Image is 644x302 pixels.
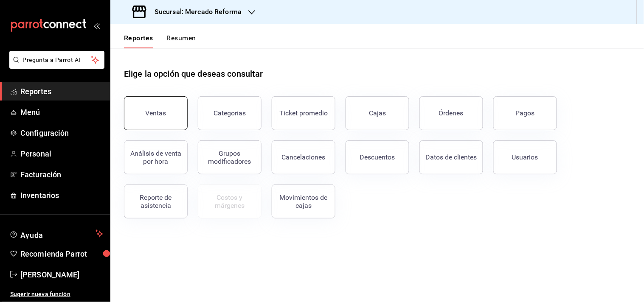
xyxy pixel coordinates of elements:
button: Categorías [198,96,262,130]
button: Reporte de asistencia [124,185,188,218]
span: Recomienda Parrot [20,248,103,260]
span: Sugerir nueva función [10,290,103,299]
button: Grupos modificadores [198,140,262,174]
button: Ventas [124,96,188,130]
span: Configuración [20,127,103,139]
button: Contrata inventarios para ver este reporte [198,185,262,218]
button: Reportes [124,34,153,48]
div: navigation tabs [124,34,196,48]
div: Categorías [214,109,246,117]
div: Descuentos [360,153,395,161]
div: Ticket promedio [279,109,328,117]
span: Facturación [20,169,103,180]
button: Movimientos de cajas [272,185,335,218]
div: Órdenes [439,109,464,117]
div: Análisis de venta por hora [129,149,182,165]
div: Movimientos de cajas [277,193,330,210]
div: Cajas [369,109,386,117]
span: [PERSON_NAME] [20,269,103,280]
div: Datos de clientes [426,153,477,161]
div: Reporte de asistencia [129,193,182,210]
a: Pregunta a Parrot AI [6,62,104,70]
h3: Sucursal: Mercado Reforma [148,7,242,17]
span: Ayuda [20,229,92,239]
div: Ventas [146,109,166,117]
button: Resumen [167,34,196,48]
button: Usuarios [493,140,557,174]
button: Cajas [346,96,409,130]
span: Menú [20,106,103,118]
span: Reportes [20,86,103,97]
button: Descuentos [346,140,409,174]
div: Pagos [516,109,535,117]
button: open_drawer_menu [93,22,100,29]
button: Análisis de venta por hora [124,140,188,174]
div: Costos y márgenes [203,193,256,210]
button: Ticket promedio [272,96,335,130]
span: Personal [20,148,103,159]
h1: Elige la opción que deseas consultar [124,67,263,80]
div: Grupos modificadores [203,149,256,165]
button: Órdenes [419,96,483,130]
button: Pregunta a Parrot AI [9,51,104,69]
div: Cancelaciones [282,153,326,161]
button: Cancelaciones [272,140,335,174]
div: Usuarios [512,153,538,161]
button: Datos de clientes [419,140,483,174]
span: Inventarios [20,190,103,201]
button: Pagos [493,96,557,130]
span: Pregunta a Parrot AI [23,56,91,64]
